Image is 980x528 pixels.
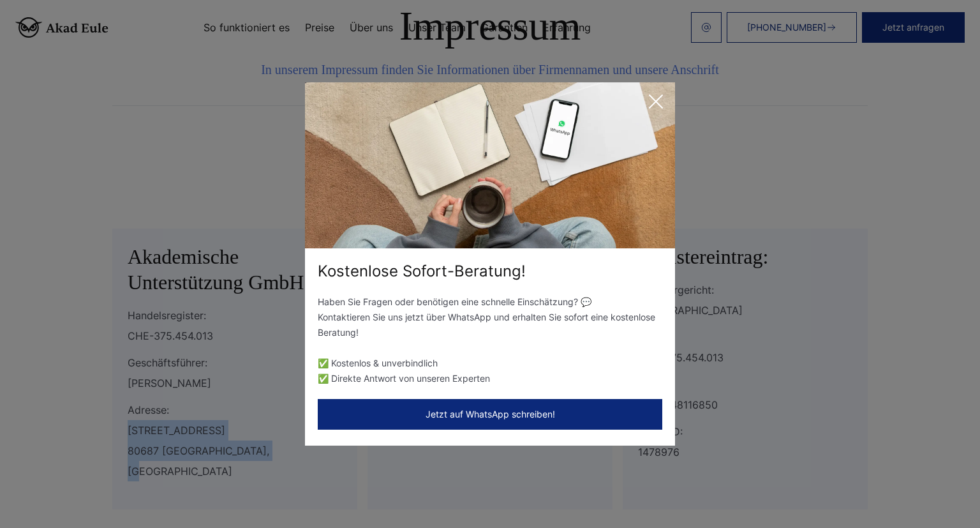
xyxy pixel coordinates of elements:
button: Jetzt auf WhatsApp schreiben! [318,399,662,430]
p: Haben Sie Fragen oder benötigen eine schnelle Einschätzung? 💬 Kontaktieren Sie uns jetzt über Wha... [318,294,662,340]
li: ✅ Direkte Antwort von unseren Experten [318,371,662,386]
img: exit [305,82,675,248]
li: ✅ Kostenlos & unverbindlich [318,356,662,371]
div: Kostenlose Sofort-Beratung! [305,261,675,282]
